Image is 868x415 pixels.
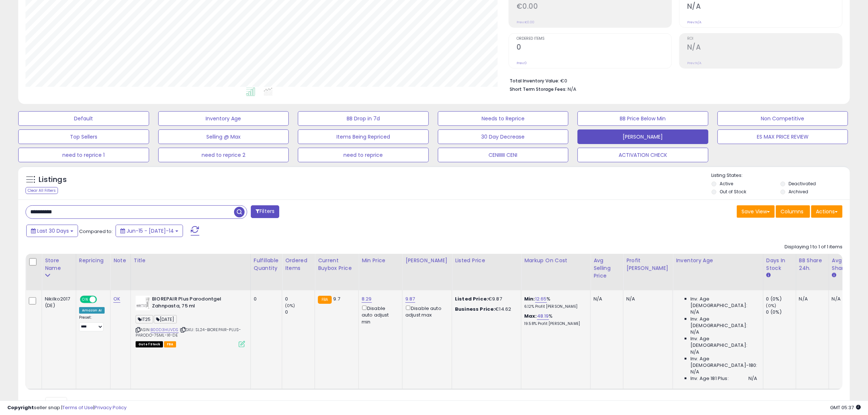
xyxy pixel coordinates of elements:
button: BB Price Below Min [577,111,708,126]
div: 0 [254,296,276,302]
div: Avg BB Share [832,257,859,272]
button: Non Competitive [717,111,848,126]
a: 48.19 [537,313,549,320]
div: [PERSON_NAME] [405,257,449,264]
small: Prev: N/A [687,61,701,65]
div: Repricing [79,257,107,264]
div: % [524,296,585,309]
b: Total Inventory Value: [510,78,559,84]
span: | SKU: SL24-BIOREPAIR-PLUS-PARODO-75ML-X1-DE [136,327,241,338]
small: (0%) [285,303,295,309]
button: need to reprice 1 [18,148,149,162]
small: Days In Stock. [766,272,771,279]
b: Business Price: [455,306,495,313]
b: Min: [524,295,535,302]
div: Preset: [79,315,105,331]
div: N/A [593,296,618,302]
small: Avg BB Share. [832,272,836,279]
p: Listing States: [712,172,850,179]
div: Listed Price [455,257,518,264]
span: ROI [687,37,842,41]
div: Profit [PERSON_NAME] [626,257,670,272]
div: Avg Selling Price [593,257,620,280]
span: Inv. Age [DEMOGRAPHIC_DATA]-180: [690,356,757,369]
button: Save View [737,205,775,218]
div: Amazon AI [79,307,105,314]
button: need to reprice 2 [158,148,289,162]
h2: N/A [687,2,842,12]
small: Prev: 0 [517,61,527,65]
span: ON [81,296,90,303]
div: Clear All Filters [26,187,58,194]
button: Top Sellers [18,129,149,144]
li: €0 [510,76,837,85]
div: Fulfillable Quantity [254,257,279,272]
span: N/A [748,375,757,382]
span: Ordered Items [517,37,672,41]
span: Show: entries [31,399,83,406]
span: [DATE] [154,315,177,323]
button: BB Drop in 7d [298,111,429,126]
div: 0 [285,309,315,315]
label: Deactivated [789,181,816,187]
button: Inventory Age [158,111,289,126]
div: 0 [285,296,315,302]
small: (0%) [766,303,776,309]
span: N/A [690,349,699,356]
button: Filters [251,205,279,218]
span: Inv. Age 181 Plus: [690,375,729,382]
h2: 0 [517,43,672,53]
div: Disable auto adjust max [405,304,446,318]
th: The percentage added to the cost of goods (COGS) that forms the calculator for Min & Max prices. [521,254,591,290]
button: Selling @ Max [158,129,289,144]
small: Prev: N/A [687,20,701,24]
div: Inventory Age [676,257,760,264]
div: Markup on Cost [524,257,587,264]
button: Actions [811,205,842,218]
a: B00D3HUVDS [151,327,179,333]
a: 9.87 [405,295,415,303]
label: Out of Stock [720,189,746,195]
a: Terms of Use [62,404,93,411]
span: N/A [690,369,699,375]
span: Last 30 Days [37,227,69,234]
div: Note [113,257,128,264]
small: Prev: €0.00 [517,20,534,24]
button: 30 Day Decrease [438,129,569,144]
div: seller snap | | [7,404,126,411]
h2: €0.00 [517,2,672,12]
label: Active [720,181,733,187]
span: 9.7 [334,295,340,302]
a: Privacy Policy [94,404,126,411]
div: Days In Stock [766,257,793,272]
span: FBA [164,341,176,348]
span: 2025-08-14 05:37 GMT [830,404,861,411]
label: Archived [789,189,808,195]
button: [PERSON_NAME] [577,129,708,144]
p: 19.58% Profit [PERSON_NAME] [524,321,585,326]
span: N/A [690,309,699,315]
div: N/A [799,296,823,302]
span: OFF [96,296,107,303]
div: Displaying 1 to 1 of 1 items [785,244,842,251]
h2: N/A [687,43,842,53]
div: BB Share 24h. [799,257,826,272]
span: N/A [690,329,699,336]
span: IT25 [136,315,153,323]
div: Min Price [362,257,399,264]
b: Max: [524,313,537,319]
a: 12.65 [535,295,547,303]
div: N/A [626,296,667,302]
button: Last 30 Days [26,225,78,237]
div: Ordered Items [285,257,312,272]
b: Short Term Storage Fees: [510,86,567,92]
span: Inv. Age [DEMOGRAPHIC_DATA]: [690,316,757,329]
div: Current Buybox Price [318,257,355,272]
a: OK [113,295,120,303]
button: need to reprice [298,148,429,162]
div: % [524,313,585,326]
div: €9.87 [455,296,515,302]
span: Compared to: [79,228,113,235]
div: 0 (0%) [766,309,796,315]
b: Listed Price: [455,295,488,302]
